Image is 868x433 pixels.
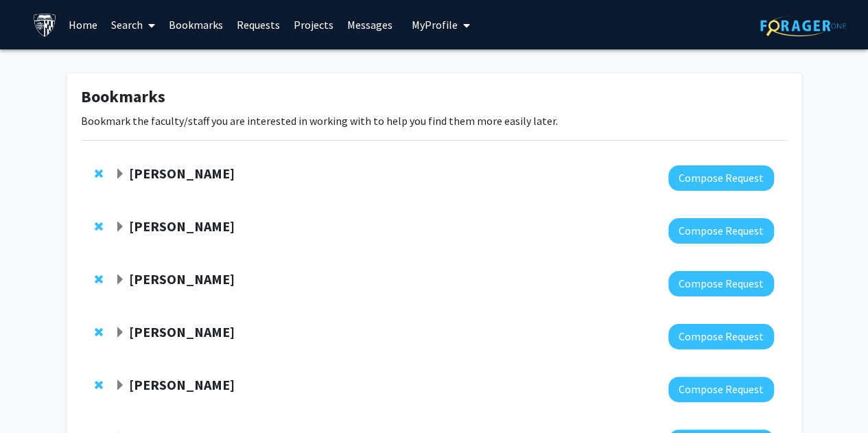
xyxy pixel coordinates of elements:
span: My Profile [412,18,458,32]
p: Bookmark the faculty/staff you are interested in working with to help you find them more easily l... [81,113,788,129]
iframe: Chat [10,371,58,423]
span: Expand Joann Bodurtha Bookmark [115,169,126,180]
span: Expand Tara Deemyad Bookmark [115,380,126,391]
span: Remove Tara Deemyad from bookmarks [95,379,103,390]
span: Expand Utthara Nayar Bookmark [115,222,126,233]
a: Bookmarks [162,1,230,49]
button: Compose Request to Karen Fleming [668,271,774,296]
button: Compose Request to Joann Bodurtha [668,165,774,191]
span: Remove Karen Fleming from bookmarks [95,274,103,285]
strong: [PERSON_NAME] [129,165,235,182]
strong: [PERSON_NAME] [129,270,235,288]
span: Expand Yannis Paulus Bookmark [115,327,126,338]
strong: [PERSON_NAME] [129,376,235,393]
span: Remove Utthara Nayar from bookmarks [95,221,103,232]
h1: Bookmarks [81,87,788,107]
a: Messages [340,1,399,49]
button: Compose Request to Yannis Paulus [668,324,774,349]
a: Home [62,1,104,49]
a: Requests [230,1,287,49]
img: ForagerOne Logo [760,15,846,36]
strong: [PERSON_NAME] [129,323,235,340]
strong: [PERSON_NAME] [129,218,235,235]
img: Johns Hopkins University Logo [33,13,57,37]
button: Compose Request to Utthara Nayar [668,218,774,244]
span: Expand Karen Fleming Bookmark [115,274,126,285]
a: Search [104,1,162,49]
span: Remove Yannis Paulus from bookmarks [95,327,103,338]
a: Projects [287,1,340,49]
span: Remove Joann Bodurtha from bookmarks [95,168,103,179]
button: Compose Request to Tara Deemyad [668,377,774,402]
